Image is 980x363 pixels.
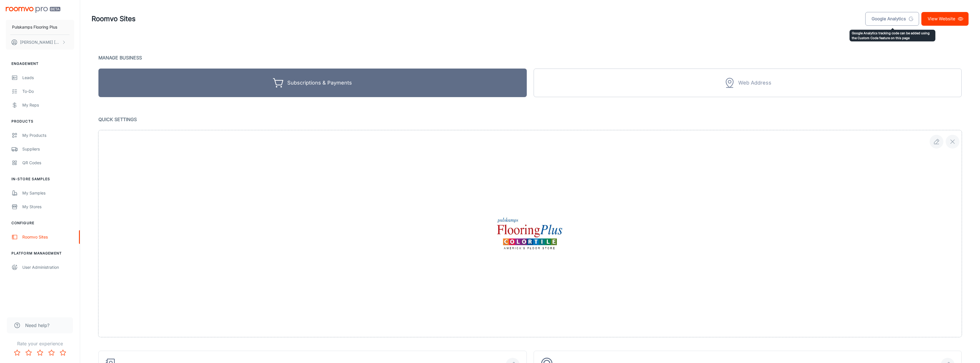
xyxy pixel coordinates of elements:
img: file preview [494,216,566,251]
button: Subscriptions & Payments [98,69,527,97]
button: Rate 3 star [34,347,46,358]
p: Quick Settings [98,115,962,123]
div: Web Address [738,79,771,87]
p: [PERSON_NAME] [PERSON_NAME] [20,39,60,45]
div: Leads [22,75,74,81]
div: Roomvo Sites [22,234,74,240]
div: User Administration [22,264,74,270]
a: Google Analytics tracking code can be added using the Custom Code feature on this page [865,12,919,26]
button: Rate 5 star [57,347,69,358]
button: Rate 1 star [11,347,23,358]
h1: Roomvo Sites [92,14,136,24]
div: QR Codes [22,160,74,166]
span: Need help? [25,322,50,329]
div: My Products [22,132,74,139]
div: Subscriptions & Payments [287,79,352,87]
p: Manage Business [98,54,962,62]
div: Suppliers [22,146,74,152]
button: [PERSON_NAME] [PERSON_NAME] [6,35,74,50]
div: Google Analytics tracking code can be added using the Custom Code feature on this page [850,30,935,41]
a: View Website [921,12,969,26]
div: To-do [22,88,74,95]
button: Rate 2 star [23,347,34,358]
p: Rate your experience [5,340,75,347]
div: Unlock with subscription [534,69,962,97]
p: Pulskamps Flooring Plus [12,24,57,30]
div: My Samples [22,190,74,196]
button: Pulskamps Flooring Plus [6,20,74,35]
div: My Stores [22,204,74,210]
div: My Reps [22,102,74,108]
button: Rate 4 star [46,347,57,358]
img: Roomvo PRO Beta [6,7,60,13]
button: Web Address [534,69,962,97]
